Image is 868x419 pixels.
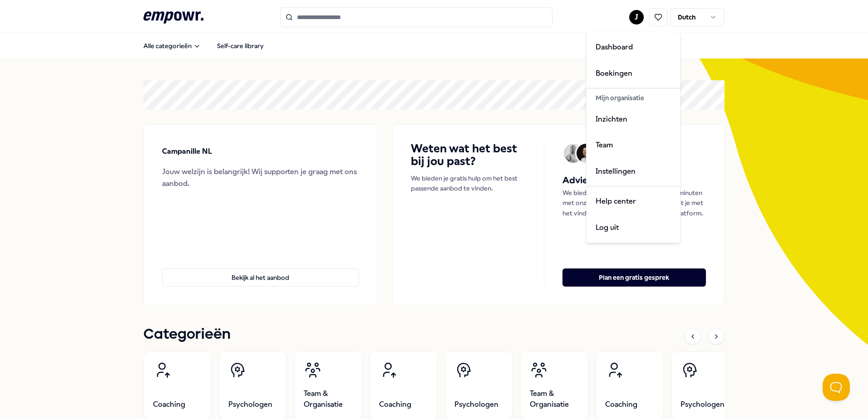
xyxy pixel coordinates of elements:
[588,132,678,158] a: Team
[588,188,678,214] a: Help center
[586,32,681,243] div: J
[588,90,678,106] div: Mijn organisatie
[588,158,678,185] a: Instellingen
[588,60,678,87] a: Boekingen
[588,214,678,241] div: Log uit
[588,34,678,60] a: Dashboard
[588,106,678,132] a: Inzichten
